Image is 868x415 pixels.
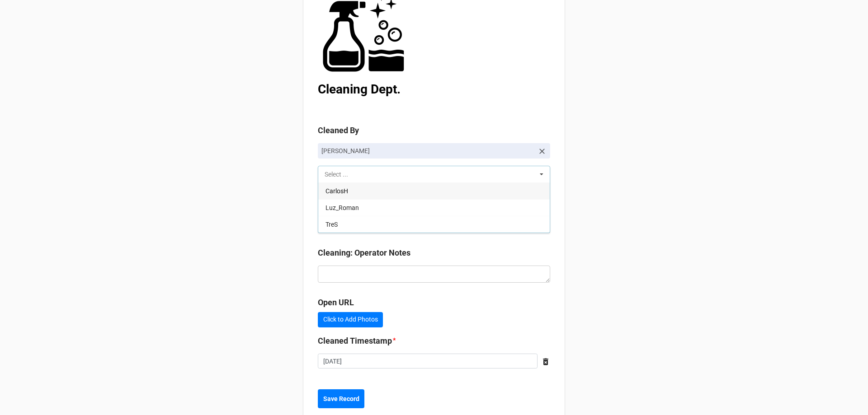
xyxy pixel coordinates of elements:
[318,298,354,307] b: Open URL
[325,204,359,211] span: Luz_Roman
[325,187,348,195] span: CarlosH
[318,335,392,347] label: Cleaned Timestamp
[318,247,410,259] label: Cleaning: Operator Notes
[318,124,359,137] label: Cleaned By
[318,389,364,408] button: Save Record
[318,312,383,327] a: Click to Add Photos
[318,82,401,97] b: Cleaning Dept.
[318,354,538,369] input: Date
[321,146,534,155] p: [PERSON_NAME]
[323,394,359,404] b: Save Record
[325,221,338,228] span: TreS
